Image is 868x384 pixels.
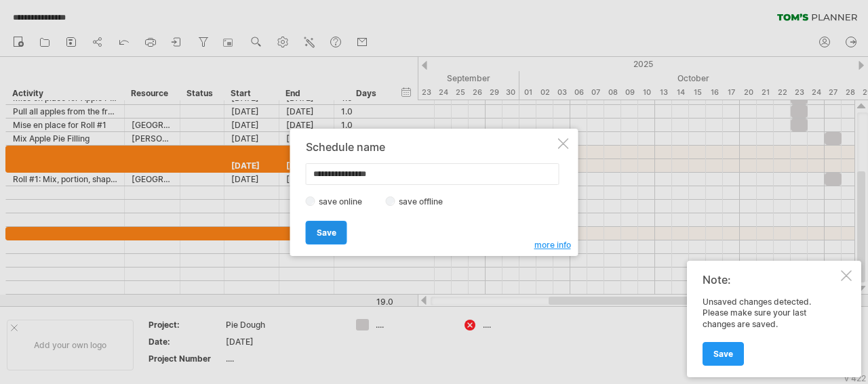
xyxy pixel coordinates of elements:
a: Save [703,342,744,366]
span: more info [534,240,571,250]
div: Schedule name [306,141,555,153]
label: save offline [395,196,454,207]
a: Save [306,221,347,244]
div: Note: [703,273,838,286]
label: save online [315,196,374,207]
div: Unsaved changes detected. Please make sure your last changes are saved. [703,297,838,365]
span: Save [317,228,336,238]
span: Save [713,349,733,359]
